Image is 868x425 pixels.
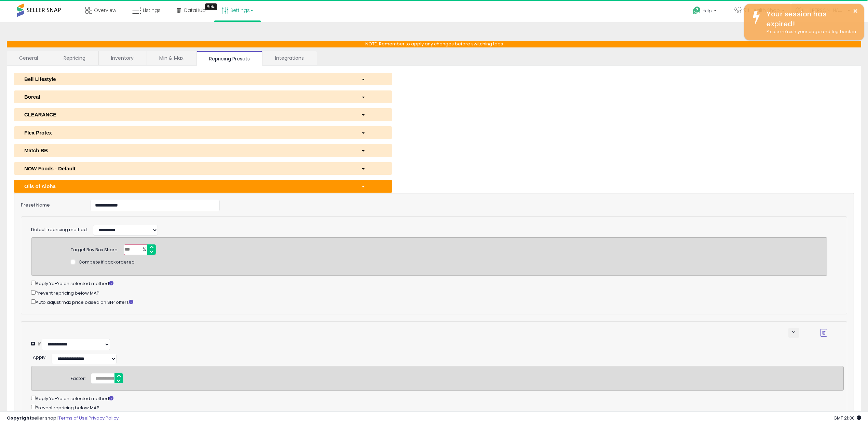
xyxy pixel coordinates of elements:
[14,126,392,139] button: Flex Protex
[853,7,858,15] button: ×
[71,244,119,253] div: Target Buy Box Share:
[761,29,859,35] div: Please refresh your page and log back in
[7,41,861,47] p: NOTE: Remember to apply any changes before switching tabs
[51,51,98,65] a: Repricing
[19,165,356,172] div: NOW Foods - Default
[19,129,356,136] div: Flex Protex
[71,373,86,382] div: Factor:
[692,6,701,15] i: Get Help
[205,3,217,10] div: Tooltip anchor
[31,279,827,287] div: Apply Yo-Yo on selected method
[14,144,392,157] button: Match BB
[833,415,861,421] span: 2025-10-11 21:30 GMT
[31,298,827,306] div: Auto adjust max price based on SFP offers
[14,73,392,85] button: Bell Lifestyle
[147,51,196,65] a: Min & Max
[263,51,316,65] a: Integrations
[197,51,262,66] a: Repricing Presets
[16,200,85,209] label: Preset Name
[14,90,392,103] button: Boreal
[7,51,51,65] a: General
[33,352,46,361] div: :
[19,75,356,83] div: Bell Lifestyle
[14,180,392,193] button: Oils of Aloha
[687,1,723,22] a: Help
[788,328,799,338] button: keyboard_arrow_down
[7,415,32,421] strong: Copyright
[790,329,797,335] span: keyboard_arrow_down
[822,331,825,335] i: Remove Condition
[14,108,392,121] button: CLEARANCE
[14,162,392,175] button: NOW Foods - Default
[19,93,356,100] div: Boreal
[31,403,844,411] div: Prevent repricing below MAP
[19,147,356,154] div: Match BB
[19,111,356,118] div: CLEARANCE
[99,51,146,65] a: Inventory
[761,9,859,29] div: Your session has expired!
[19,183,356,190] div: Oils of Aloha
[33,354,45,360] span: Apply
[743,7,780,14] span: 911 Health Shop
[138,245,149,255] span: %
[79,259,135,266] span: Compete if backordered
[31,227,88,233] label: Default repricing method:
[94,7,116,14] span: Overview
[143,7,161,14] span: Listings
[31,394,844,402] div: Apply Yo-Yo on selected method
[184,7,206,14] span: DataHub
[89,415,119,421] a: Privacy Policy
[31,289,827,297] div: Prevent repricing below MAP
[58,415,87,421] a: Terms of Use
[7,415,119,422] div: seller snap | |
[703,8,712,14] span: Help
